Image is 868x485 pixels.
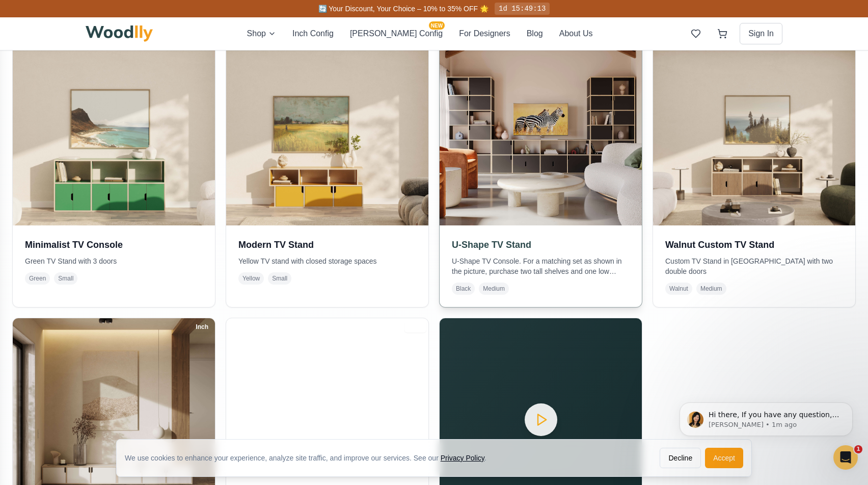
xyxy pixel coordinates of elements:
div: 1d 15:49:13 [495,3,550,15]
button: Inch Config [292,28,334,40]
span: Medium [479,283,509,295]
img: Walnut Custom TV Stand [653,23,855,225]
span: Small [268,272,291,285]
p: Custom TV Stand in [GEOGRAPHIC_DATA] with two double doors [665,256,843,276]
span: Black [452,283,475,295]
img: U-Shape TV Stand [435,18,647,231]
img: Modern TV Stand [226,23,428,225]
img: Woodlly [86,25,153,42]
span: Yellow [238,272,264,285]
button: For Designers [459,28,510,40]
button: About Us [559,28,593,40]
button: [PERSON_NAME] ConfigNEW [350,28,443,40]
button: Sign In [740,23,782,44]
iframe: Intercom notifications message [664,381,868,457]
h3: Modern TV Stand [238,238,416,252]
span: 🔄 Your Discount, Your Choice – 10% to 35% OFF 🌟 [318,5,489,13]
button: Blog [527,28,543,40]
button: Accept [705,448,743,468]
span: Green [25,272,50,285]
button: Shop [247,28,276,40]
span: Small [54,272,77,285]
p: U-Shape TV Console. For a matching set as shown in the picture, purchase two tall shelves and one... [452,256,630,276]
h3: U-Shape TV Stand [452,238,630,252]
span: 1 [854,445,862,453]
span: Medium [696,283,726,295]
span: NEW [429,21,445,30]
div: We use cookies to enhance your experience, analyze site traffic, and improve our services. See our . [125,453,495,463]
button: Decline [660,448,701,468]
h3: Minimalist TV Console [25,238,203,252]
iframe: Intercom live chat [833,445,858,470]
h3: Walnut Custom TV Stand [665,238,843,252]
div: Inch [191,321,213,333]
span: Walnut [665,283,692,295]
div: Inch [404,321,426,333]
img: Minimalist TV Console [13,23,215,225]
p: Green TV Stand with 3 doors [25,256,203,266]
p: Yellow TV stand with closed storage spaces [238,256,416,266]
a: Privacy Policy [441,454,484,462]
